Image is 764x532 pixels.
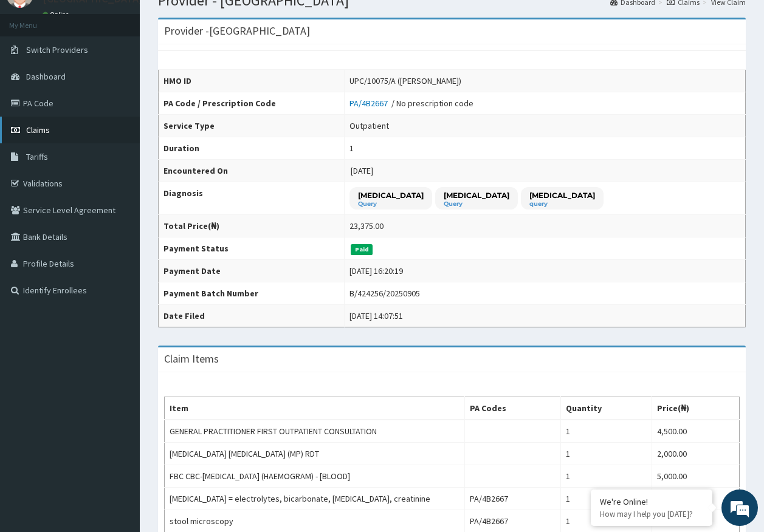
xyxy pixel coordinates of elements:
[560,443,652,465] td: 1
[159,137,345,160] th: Duration
[560,420,652,443] td: 1
[444,201,509,207] small: Query
[26,151,48,162] span: Tariffs
[529,190,595,200] p: [MEDICAL_DATA]
[652,443,739,465] td: 2,000.00
[560,488,652,510] td: 1
[165,488,465,510] td: [MEDICAL_DATA] = electrolytes, bicarbonate, [MEDICAL_DATA], creatinine
[165,443,465,465] td: [MEDICAL_DATA] [MEDICAL_DATA] (MP) RDT
[159,282,345,305] th: Payment Batch Number
[164,353,219,364] h3: Claim Items
[349,97,473,109] div: / No prescription code
[351,244,373,255] span: Paid
[26,71,66,82] span: Dashboard
[159,237,345,260] th: Payment Status
[164,26,310,36] h3: Provider - [GEOGRAPHIC_DATA]
[652,488,739,510] td: 7,500.00
[349,142,354,154] div: 1
[159,260,345,282] th: Payment Date
[349,75,461,87] div: UPC/10075/A ([PERSON_NAME])
[159,215,345,237] th: Total Price(₦)
[464,397,560,420] th: PA Codes
[159,115,345,137] th: Service Type
[159,70,345,92] th: HMO ID
[652,397,739,420] th: Price(₦)
[43,10,72,19] a: Online
[26,44,88,55] span: Switch Providers
[464,488,560,510] td: PA/4B2667
[165,397,465,420] th: Item
[349,120,389,132] div: Outpatient
[349,287,420,299] div: B/424256/20250905
[159,305,345,327] th: Date Filed
[444,190,509,200] p: [MEDICAL_DATA]
[652,420,739,443] td: 4,500.00
[351,165,373,176] span: [DATE]
[560,465,652,488] td: 1
[529,201,595,207] small: query
[349,265,403,277] div: [DATE] 16:20:19
[652,465,739,488] td: 5,000.00
[349,310,403,322] div: [DATE] 14:07:51
[159,182,345,215] th: Diagnosis
[26,124,50,135] span: Claims
[159,160,345,182] th: Encountered On
[349,220,384,232] div: 23,375.00
[349,98,391,109] a: PA/4B2667
[358,201,424,207] small: Query
[560,397,652,420] th: Quantity
[600,509,703,519] p: How may I help you today?
[358,190,424,200] p: [MEDICAL_DATA]
[165,420,465,443] td: GENERAL PRACTITIONER FIRST OUTPATIENT CONSULTATION
[600,496,703,507] div: We're Online!
[159,92,345,115] th: PA Code / Prescription Code
[165,465,465,488] td: FBC CBC-[MEDICAL_DATA] (HAEMOGRAM) - [BLOOD]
